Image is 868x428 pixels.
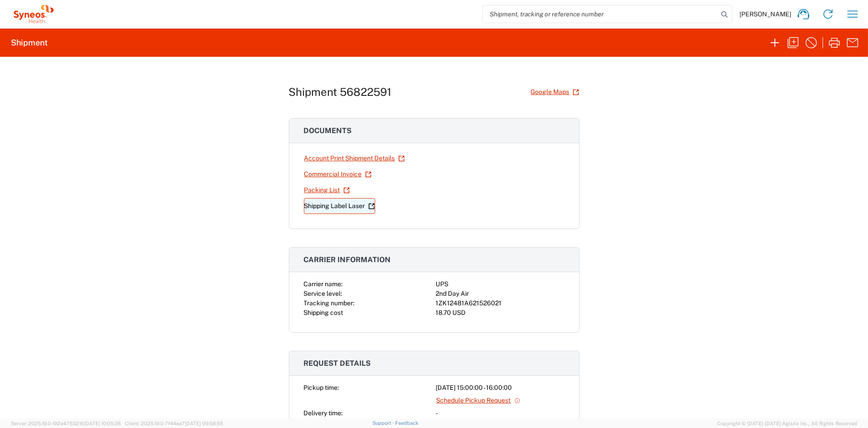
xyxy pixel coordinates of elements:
[304,290,342,297] span: Service level:
[436,289,565,299] div: 2nd Day Air
[717,419,857,428] span: Copyright © [DATE]-[DATE] Agistix Inc., All Rights Reserved
[436,279,565,289] div: UPS
[372,420,395,426] a: Support
[11,37,48,48] h2: Shipment
[304,384,339,391] span: Pickup time:
[436,299,565,308] div: 1ZK12481A621526021
[304,166,372,182] a: Commercial Invoice
[483,5,718,23] input: Shipment, tracking or reference number
[436,308,565,318] div: 18.70 USD
[304,359,371,368] span: Request details
[304,309,343,316] span: Shipping cost
[395,420,418,426] a: Feedback
[289,85,392,99] h1: Shipment 56822591
[125,421,223,426] span: Client: 2025.19.0-7f44ea7
[304,182,350,198] a: Packing List
[304,150,405,166] a: Account Print Shipment Details
[84,421,121,426] span: [DATE] 10:05:38
[11,421,121,426] span: Server: 2025.19.0-192a4753216
[304,255,391,264] span: Carrier information
[304,198,375,214] a: Shipping Label Laser
[304,299,355,307] span: Tracking number:
[304,126,352,135] span: Documents
[436,393,521,408] a: Schedule Pickup Request
[436,408,565,418] div: -
[185,421,223,426] span: [DATE] 09:58:55
[304,409,343,417] span: Delivery time:
[304,280,343,288] span: Carrier name:
[436,383,565,393] div: [DATE] 15:00:00 - 16:00:00
[531,84,580,100] a: Google Maps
